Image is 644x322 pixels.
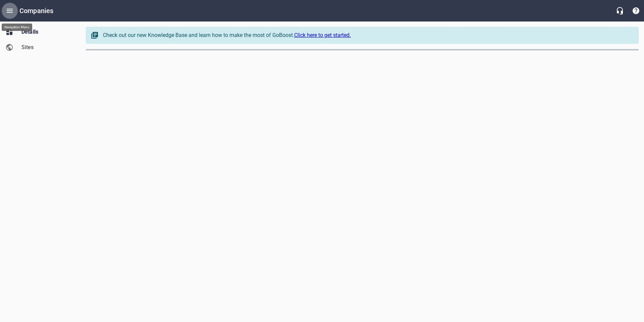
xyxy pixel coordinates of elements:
[294,32,351,38] a: Click here to get started.
[628,3,644,19] button: Support Portal
[19,5,53,16] h6: Companies
[2,3,18,19] button: Open drawer
[612,3,628,19] button: Live Chat
[21,43,72,51] span: Sites
[21,28,72,36] span: Details
[103,31,632,39] div: Check out our new Knowledge Base and learn how to make the most of GoBoost.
